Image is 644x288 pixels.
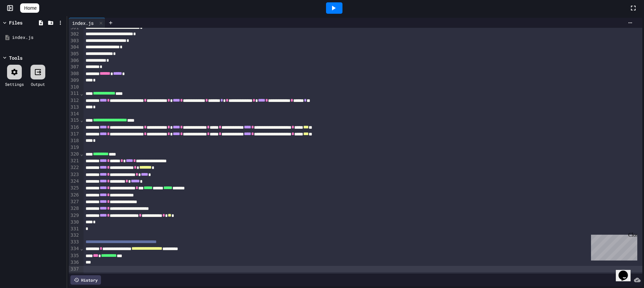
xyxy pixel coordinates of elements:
[69,232,80,239] div: 332
[588,232,637,261] iframe: chat widget
[80,246,83,251] span: Fold line
[69,117,80,124] div: 315
[69,97,80,104] div: 312
[69,164,80,171] div: 322
[5,81,24,87] div: Settings
[69,205,80,212] div: 328
[69,131,80,137] div: 317
[69,51,80,57] div: 305
[69,137,80,144] div: 318
[69,158,80,164] div: 321
[69,44,80,51] div: 304
[69,239,80,245] div: 333
[69,151,80,158] div: 320
[69,245,80,252] div: 334
[69,19,97,26] div: index.js
[69,144,80,151] div: 319
[69,226,80,232] div: 331
[69,198,80,205] div: 327
[31,81,45,87] div: Output
[69,266,80,273] div: 337
[69,70,80,77] div: 308
[69,24,80,31] div: 301
[69,38,80,44] div: 303
[12,34,64,41] div: index.js
[69,171,80,178] div: 323
[80,117,83,123] span: Fold line
[3,3,46,43] div: Chat with us now!Close
[9,54,22,61] div: Tools
[69,212,80,219] div: 329
[69,185,80,191] div: 325
[69,124,80,131] div: 316
[20,3,39,13] a: Home
[69,84,80,91] div: 310
[69,259,80,266] div: 336
[69,90,80,97] div: 311
[69,219,80,226] div: 330
[70,275,101,285] div: History
[69,57,80,64] div: 306
[69,252,80,259] div: 335
[69,192,80,198] div: 326
[80,91,83,96] span: Fold line
[69,31,80,38] div: 302
[69,111,80,117] div: 314
[616,261,637,281] iframe: chat widget
[69,64,80,70] div: 307
[69,18,105,28] div: index.js
[69,178,80,185] div: 324
[69,104,80,111] div: 313
[9,19,22,26] div: Files
[24,5,37,11] span: Home
[69,77,80,84] div: 309
[80,151,83,157] span: Fold line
